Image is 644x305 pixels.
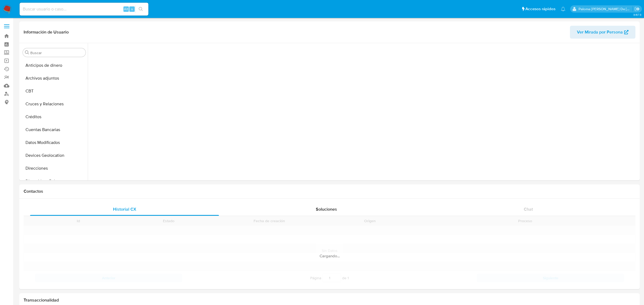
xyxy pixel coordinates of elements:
[25,50,29,55] button: Buscar
[131,6,133,12] span: s
[135,5,146,13] button: search-icon
[21,123,88,136] button: Cuentas Bancarias
[21,59,88,72] button: Anticipos de dinero
[570,26,635,39] button: Ver Mirada por Persona
[577,26,623,39] span: Ver Mirada por Persona
[525,6,555,12] span: Accesos rápidos
[24,29,69,35] h1: Información de Usuario
[24,189,635,194] h1: Contactos
[579,6,633,12] p: paloma.falcondesoto@mercadolibre.cl
[21,162,88,175] button: Direcciones
[20,6,148,13] input: Buscar usuario o caso...
[524,206,533,212] span: Chat
[124,6,128,12] span: Alt
[21,175,88,188] button: Dispositivos Point
[24,297,635,303] h1: Transaccionalidad
[561,7,565,11] a: Notificaciones
[634,6,640,12] a: Salir
[21,98,88,110] button: Cruces y Relaciones
[24,253,635,259] div: Cargando...
[316,206,337,212] span: Soluciones
[113,206,136,212] span: Historial CX
[21,85,88,98] button: CBT
[21,136,88,149] button: Datos Modificados
[21,72,88,85] button: Archivos adjuntos
[21,149,88,162] button: Devices Geolocation
[30,50,83,55] input: Buscar
[21,110,88,123] button: Créditos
